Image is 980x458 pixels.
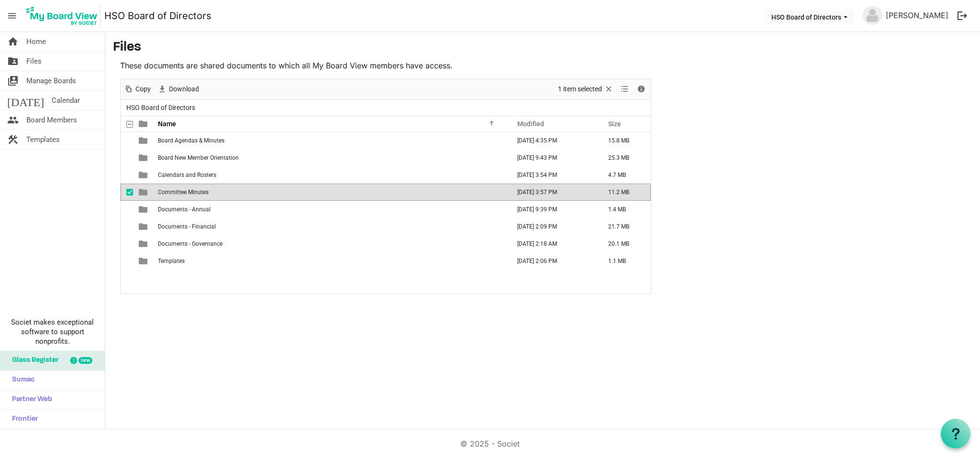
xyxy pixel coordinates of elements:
[158,206,211,213] span: Documents - Annual
[133,184,155,201] td: is template cell column header type
[598,252,651,270] td: 1.1 MB is template cell column header Size
[555,79,617,99] div: Clear selection
[507,235,598,252] td: August 21, 2025 2:18 AM column header Modified
[155,184,507,201] td: Committee Minutes is template cell column header Name
[23,4,100,28] img: My Board View Logo
[7,52,19,71] span: folder_shared
[507,132,598,149] td: September 15, 2025 4:35 PM column header Modified
[120,60,651,71] p: These documents are shared documents to which all My Board View members have access.
[598,184,651,201] td: 11.2 MB is template cell column header Size
[765,10,854,23] button: HSO Board of Directors dropdownbutton
[7,390,52,409] span: Partner Web
[104,6,212,25] a: HSO Board of Directors
[133,235,155,252] td: is template cell column header type
[7,351,58,370] span: Glass Register
[133,132,155,149] td: is template cell column header type
[882,6,952,25] a: [PERSON_NAME]
[155,132,507,149] td: Board Agendas & Minutes is template cell column header Name
[158,120,176,128] span: Name
[507,201,598,218] td: April 30, 2025 9:39 PM column header Modified
[78,357,92,364] div: new
[598,201,651,218] td: 1.4 MB is template cell column header Size
[155,201,507,218] td: Documents - Annual is template cell column header Name
[26,71,76,90] span: Manage Boards
[155,149,507,166] td: Board New Member Orientation is template cell column header Name
[507,149,598,166] td: April 30, 2025 9:43 PM column header Modified
[507,218,598,235] td: April 15, 2025 2:09 PM column header Modified
[507,166,598,184] td: October 11, 2025 3:54 PM column header Modified
[121,184,133,201] td: checkbox
[7,130,19,149] span: construction
[557,83,603,95] span: 1 item selected
[158,240,223,247] span: Documents - Governance
[863,6,882,25] img: no-profile-picture.svg
[4,317,100,346] span: Societ makes exceptional software to support nonprofits.
[133,252,155,270] td: is template cell column header type
[121,166,133,184] td: checkbox
[154,79,202,99] div: Download
[7,91,44,110] span: [DATE]
[26,130,60,149] span: Templates
[507,252,598,270] td: April 13, 2025 2:06 PM column header Modified
[7,410,38,429] span: Frontier
[121,235,133,252] td: checkbox
[26,110,77,130] span: Board Members
[158,154,239,161] span: Board New Member Orientation
[121,201,133,218] td: checkbox
[617,79,633,99] div: View
[121,252,133,270] td: checkbox
[635,83,648,95] button: Details
[507,184,598,201] td: September 08, 2025 3:57 PM column header Modified
[121,132,133,149] td: checkbox
[26,32,46,51] span: Home
[598,149,651,166] td: 25.3 MB is template cell column header Size
[598,218,651,235] td: 21.7 MB is template cell column header Size
[7,71,19,90] span: switch_account
[517,120,544,128] span: Modified
[52,91,80,110] span: Calendar
[557,83,615,95] button: Selection
[158,172,216,178] span: Calendars and Rosters
[158,223,216,230] span: Documents - Financial
[155,166,507,184] td: Calendars and Rosters is template cell column header Name
[158,258,185,264] span: Templates
[26,52,42,71] span: Files
[155,252,507,270] td: Templates is template cell column header Name
[608,120,621,128] span: Size
[122,83,153,95] button: Copy
[121,218,133,235] td: checkbox
[134,83,152,95] span: Copy
[3,7,21,25] span: menu
[113,40,972,56] h3: Files
[460,439,520,448] a: © 2025 - Societ
[133,166,155,184] td: is template cell column header type
[133,218,155,235] td: is template cell column header type
[7,110,19,130] span: people
[121,79,154,99] div: Copy
[7,32,19,51] span: home
[633,79,649,99] div: Details
[168,83,200,95] span: Download
[133,201,155,218] td: is template cell column header type
[598,166,651,184] td: 4.7 MB is template cell column header Size
[156,83,201,95] button: Download
[23,4,104,28] a: My Board View Logo
[619,83,630,95] button: View dropdownbutton
[158,189,209,196] span: Committee Minutes
[133,149,155,166] td: is template cell column header type
[124,102,197,114] span: HSO Board of Directors
[155,235,507,252] td: Documents - Governance is template cell column header Name
[158,137,224,144] span: Board Agendas & Minutes
[121,149,133,166] td: checkbox
[155,218,507,235] td: Documents - Financial is template cell column header Name
[598,132,651,149] td: 15.8 MB is template cell column header Size
[598,235,651,252] td: 20.1 MB is template cell column header Size
[952,6,972,26] button: logout
[7,371,34,390] span: Sumac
